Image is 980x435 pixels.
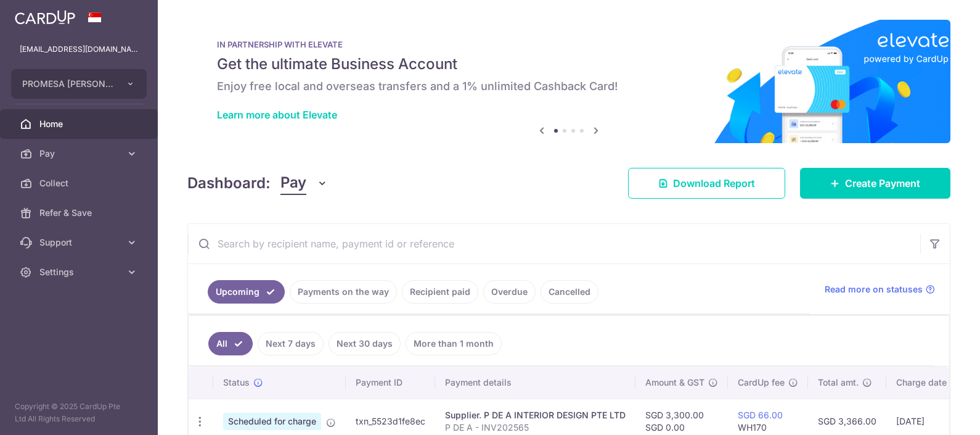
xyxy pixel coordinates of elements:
span: Amount & GST [645,376,704,389]
a: SGD 66.00 [738,410,783,420]
input: Search by recipient name, payment id or reference [188,224,920,263]
p: IN PARTNERSHIP WITH ELEVATE [217,39,921,49]
p: [EMAIL_ADDRESS][DOMAIN_NAME] [20,43,138,56]
a: Cancelled [541,280,598,304]
span: PROMESA [PERSON_NAME] PTE. LTD. [22,78,113,90]
th: Payment details [435,367,635,399]
a: Read more on statuses [825,283,935,296]
th: Payment ID [346,367,435,399]
span: Scheduled for charge [223,413,321,430]
span: Support [39,236,121,249]
img: Renovation banner [187,20,950,143]
div: Supplier. P DE A INTERIOR DESIGN PTE LTD [445,409,626,421]
span: Read more on statuses [825,283,923,296]
span: Home [39,118,121,130]
a: Create Payment [800,168,950,199]
span: Total amt. [818,376,859,389]
span: Collect [39,177,121,189]
a: Learn more about Elevate [217,109,337,121]
span: Create Payment [845,176,920,191]
span: Pay [39,147,121,160]
a: Next 30 days [329,332,401,355]
a: Download Report [628,168,785,199]
button: PROMESA [PERSON_NAME] PTE. LTD. [11,69,147,99]
a: More than 1 month [406,332,502,355]
h4: Dashboard: [187,172,271,194]
span: Refer & Save [39,207,121,219]
a: Next 7 days [258,332,324,355]
span: Download Report [673,176,755,191]
a: Payments on the way [290,280,397,304]
h5: Get the ultimate Business Account [217,54,921,74]
a: Overdue [483,280,536,304]
button: Pay [280,172,328,195]
p: P DE A - INV202565 [445,421,626,434]
span: Settings [39,266,121,278]
a: Upcoming [208,280,285,304]
span: Status [223,376,250,389]
a: Recipient paid [402,280,478,304]
a: All [208,332,253,355]
span: Pay [280,172,306,195]
span: CardUp fee [738,376,785,389]
h6: Enjoy free local and overseas transfers and a 1% unlimited Cashback Card! [217,79,921,94]
span: Charge date [896,376,947,389]
img: CardUp [15,10,75,25]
